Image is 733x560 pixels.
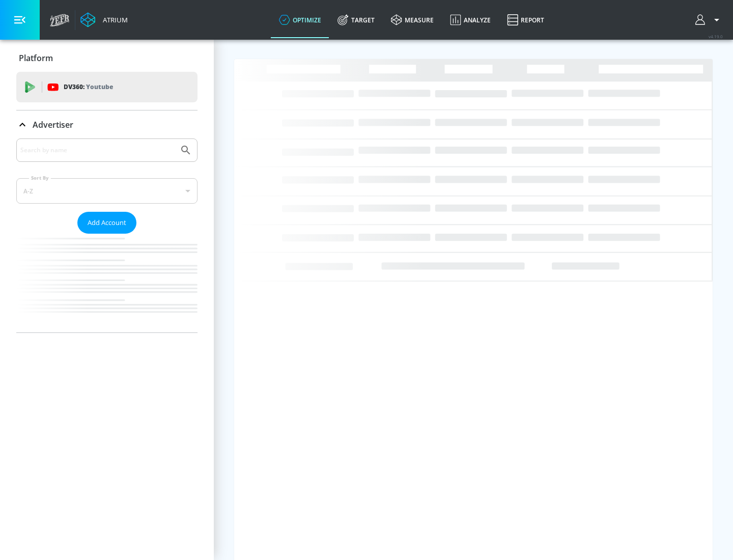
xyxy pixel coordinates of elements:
[16,138,198,332] div: Advertiser
[499,2,552,38] a: Report
[16,72,198,102] div: DV360: Youtube
[80,12,128,27] a: Atrium
[271,2,329,38] a: optimize
[16,178,198,204] div: A-Z
[86,81,113,92] p: Youtube
[442,2,499,38] a: Analyze
[99,15,128,24] div: Atrium
[383,2,442,38] a: measure
[77,212,136,234] button: Add Account
[16,44,198,72] div: Platform
[16,234,198,332] nav: list of Advertiser
[16,110,198,139] div: Advertiser
[329,2,383,38] a: Target
[88,217,126,229] span: Add Account
[709,34,723,39] span: v 4.19.0
[29,175,51,181] label: Sort By
[19,52,53,64] p: Platform
[20,144,175,157] input: Search by name
[33,119,73,130] p: Advertiser
[64,81,113,93] p: DV360:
